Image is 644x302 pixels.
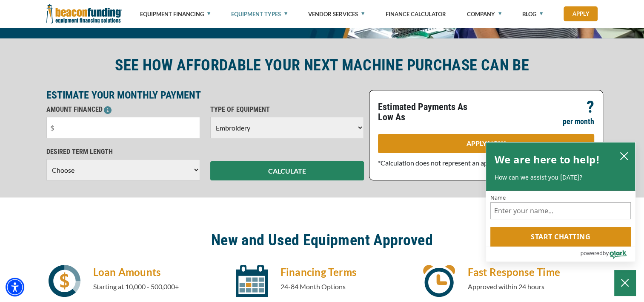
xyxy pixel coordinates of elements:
[46,90,364,100] p: ESTIMATE YOUR MONTHLY PAYMENT
[210,161,364,180] button: CALCULATE
[46,147,200,157] p: DESIRED TERM LENGTH
[46,117,200,138] input: $
[564,6,598,21] a: Apply
[280,265,411,279] h4: Financing Terms
[93,265,223,279] h4: Loan Amounts
[468,282,544,290] span: Approved within 24 hours
[49,265,80,297] img: icon
[490,195,631,200] label: Name
[210,105,364,115] p: TYPE OF EQUIPMENT
[580,248,602,258] span: powered
[378,102,481,122] p: Estimated Payments As Low As
[617,150,631,162] button: close chatbox
[486,142,635,262] div: olark chatbox
[6,278,24,296] div: Accessibility Menu
[495,173,627,182] p: How can we assist you [DATE]?
[378,134,594,153] a: APPLY NOW
[280,282,346,290] span: 24-84 Month Options
[587,102,594,112] p: ?
[580,247,635,261] a: Powered by Olark
[563,116,594,127] p: per month
[490,227,631,247] button: Start chatting
[93,282,223,292] p: Starting at 10,000 - 500,000+
[490,202,631,219] input: Name
[495,151,600,168] h2: We are here to help!
[614,270,635,296] button: Close Chatbox
[46,105,200,115] p: AMOUNT FINANCED
[468,265,598,279] h4: Fast Response Time
[46,55,598,75] h2: SEE HOW AFFORDABLE YOUR NEXT MACHINE PURCHASE CAN BE
[603,248,609,258] span: by
[378,159,571,167] span: *Calculation does not represent an approval or exact loan amount.
[46,230,598,250] h2: New and Used Equipment Approved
